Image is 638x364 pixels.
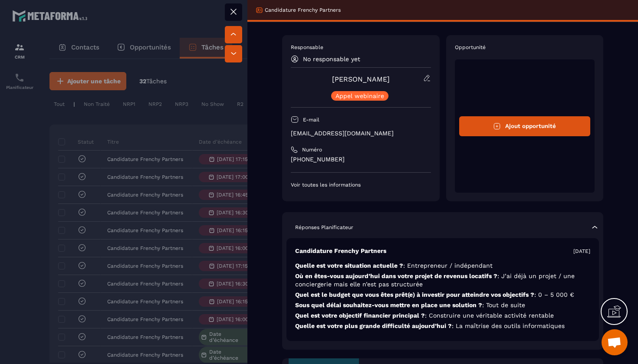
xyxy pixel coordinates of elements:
[482,302,525,308] span: : Tout de suite
[291,155,431,164] p: [PHONE_NUMBER]
[332,75,390,83] a: [PERSON_NAME]
[573,248,590,255] p: [DATE]
[602,329,628,355] div: Ouvrir le chat
[302,146,322,153] p: Numéro
[303,56,360,62] p: No responsable yet
[455,44,595,51] p: Opportunité
[291,181,431,188] p: Voir toutes les informations
[452,322,565,329] span: : La maîtrise des outils informatiques
[295,312,590,320] p: Quel est votre objectif financier principal ?
[295,301,590,309] p: Sous quel délai souhaitez-vous mettre en place une solution ?
[295,322,590,330] p: Quelle est votre plus grande difficulté aujourd’hui ?
[291,129,431,138] p: [EMAIL_ADDRESS][DOMAIN_NAME]
[295,224,353,231] p: Réponses Planificateur
[303,116,319,123] p: E-mail
[295,247,386,255] p: Candidature Frenchy Partners
[335,93,384,99] p: Appel webinaire
[459,116,591,136] button: Ajout opportunité
[403,262,493,269] span: : Entrepreneur / indépendant
[534,291,574,298] span: : 0 – 5 000 €
[295,291,590,299] p: Quel est le budget que vous êtes prêt(e) à investir pour atteindre vos objectifs ?
[425,312,554,319] span: : Construire une véritable activité rentable
[295,272,590,289] p: Où en êtes-vous aujourd’hui dans votre projet de revenus locatifs ?
[295,262,590,270] p: Quelle est votre situation actuelle ?
[265,7,341,13] p: Candidature Frenchy Partners
[291,44,431,51] p: Responsable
